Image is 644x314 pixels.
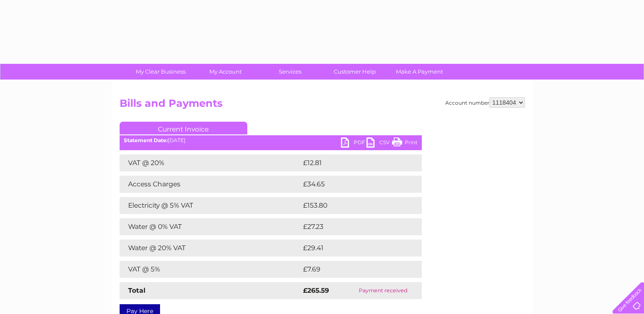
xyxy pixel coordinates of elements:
[301,154,403,171] td: £12.81
[120,240,301,257] td: Water @ 20% VAT
[303,286,329,294] strong: £265.59
[301,197,406,214] td: £153.80
[190,64,260,80] a: My Account
[126,64,196,80] a: My Clear Business
[345,282,422,299] td: Payment received
[301,218,404,235] td: £27.23
[120,137,422,143] div: [DATE]
[301,261,402,278] td: £7.69
[120,154,301,171] td: VAT @ 20%
[392,137,418,150] a: Print
[301,240,404,257] td: £29.41
[120,197,301,214] td: Electricity @ 5% VAT
[120,176,301,193] td: Access Charges
[120,218,301,235] td: Water @ 0% VAT
[320,64,390,80] a: Customer Help
[128,286,146,294] strong: Total
[255,64,325,80] a: Services
[124,137,168,143] b: Statement Date:
[445,97,525,108] div: Account number
[120,97,525,114] h2: Bills and Payments
[120,261,301,278] td: VAT @ 5%
[120,122,247,134] a: Current Invoice
[384,64,455,80] a: Make A Payment
[341,137,366,150] a: PDF
[366,137,392,150] a: CSV
[301,176,405,193] td: £34.65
